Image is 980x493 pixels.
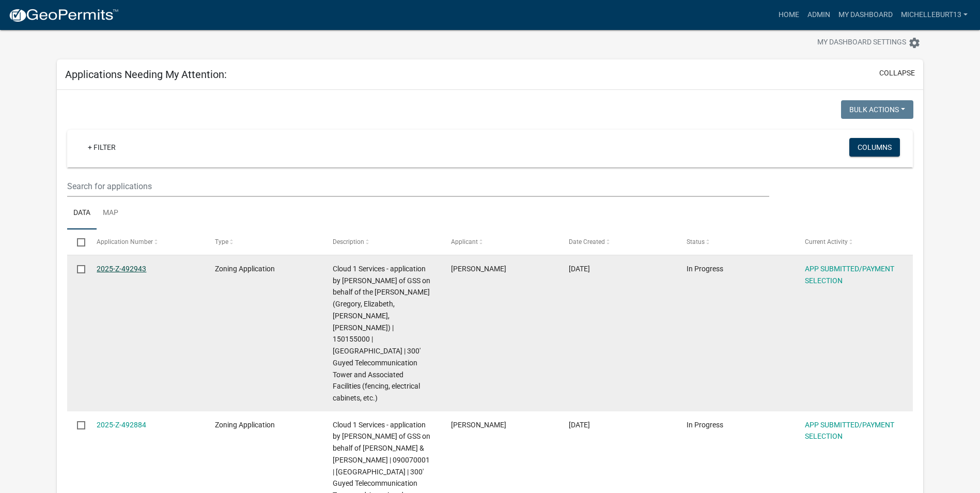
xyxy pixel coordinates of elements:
a: michelleburt13 [897,5,972,25]
datatable-header-cell: Status [677,229,795,254]
span: In Progress [687,265,723,273]
button: Bulk Actions [841,100,913,119]
button: My Dashboard Settingssettings [809,33,929,53]
span: Application Number [97,238,153,245]
a: APP SUBMITTED/PAYMENT SELECTION [805,421,894,441]
span: Type [215,238,228,245]
a: 2025-Z-492943 [97,265,146,273]
datatable-header-cell: Current Activity [795,229,912,254]
span: Status [687,238,705,245]
datatable-header-cell: Application Number [87,229,205,254]
span: 10/15/2025 [569,421,590,429]
datatable-header-cell: Type [205,229,323,254]
span: Mike Huizenga [451,265,506,273]
span: Date Created [569,238,605,245]
a: Data [67,197,97,230]
span: Mike Huizenga [451,421,506,429]
span: Cloud 1 Services - application by Mike Huizenga of GSS on behalf of the Myhre's (Gregory, Elizabe... [333,265,430,402]
datatable-header-cell: Applicant [441,229,558,254]
a: 2025-Z-492884 [97,421,146,429]
a: Map [97,197,125,230]
span: Description [333,238,364,245]
h5: Applications Needing My Attention: [65,68,227,81]
span: Current Activity [805,238,848,245]
span: In Progress [687,421,723,429]
a: APP SUBMITTED/PAYMENT SELECTION [805,265,894,285]
a: Admin [803,5,834,25]
span: Applicant [451,238,478,245]
span: Zoning Application [215,421,275,429]
button: Columns [849,138,900,157]
datatable-header-cell: Description [323,229,441,254]
a: My Dashboard [834,5,897,25]
button: collapse [879,68,915,79]
a: + Filter [80,138,124,157]
datatable-header-cell: Date Created [559,229,677,254]
a: Home [774,5,803,25]
datatable-header-cell: Select [67,229,87,254]
input: Search for applications [67,176,769,197]
span: My Dashboard Settings [817,37,906,49]
span: Zoning Application [215,265,275,273]
span: 10/15/2025 [569,265,590,273]
i: settings [908,37,921,49]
